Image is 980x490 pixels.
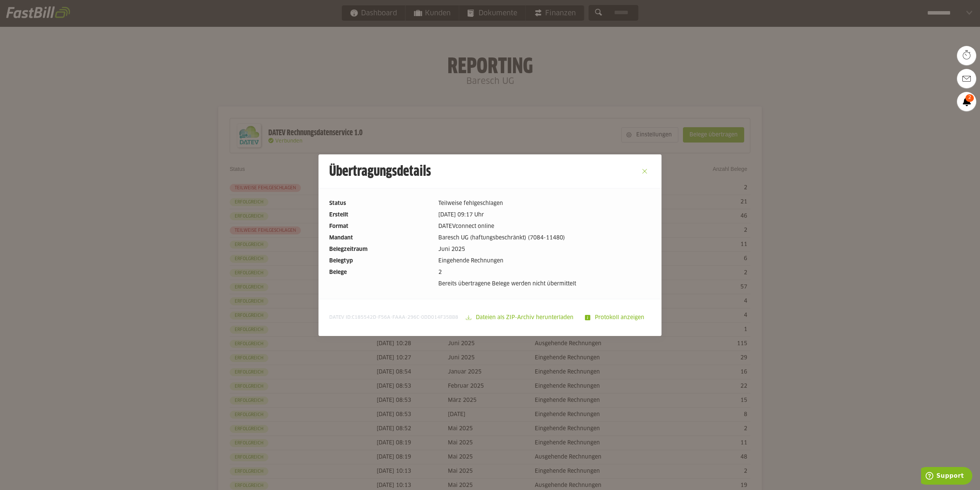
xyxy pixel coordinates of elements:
[352,315,458,320] span: C185542D-F56A-FAAA-296C-0DD014F35BB8
[438,245,651,254] dd: Juni 2025
[438,199,651,208] dd: Teilweise fehlgeschlagen
[329,257,432,265] dt: Belegtyp
[438,211,651,219] dd: [DATE] 09:17 Uhr
[921,467,972,486] iframe: Öffnet ein Widget, in dem Sie weitere Informationen finden
[329,315,458,321] span: DATEV ID:
[461,310,580,325] sl-button: Dateien als ZIP-Archiv herunterladen
[329,211,432,219] dt: Erstellt
[438,257,651,265] dd: Eingehende Rechnungen
[580,310,651,325] sl-button: Protokoll anzeigen
[329,245,432,254] dt: Belegzeitraum
[965,94,974,102] span: 2
[329,268,432,277] dt: Belege
[438,268,651,277] dd: 2
[438,222,651,231] dd: DATEVconnect online
[329,222,432,231] dt: Format
[438,280,651,288] dd: Bereits übertragene Belege werden nicht übermittelt
[957,92,976,111] a: 2
[329,199,432,208] dt: Status
[329,234,432,242] dt: Mandant
[438,234,651,242] dd: Baresch UG (haftungsbeschränkt) (7084-11480)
